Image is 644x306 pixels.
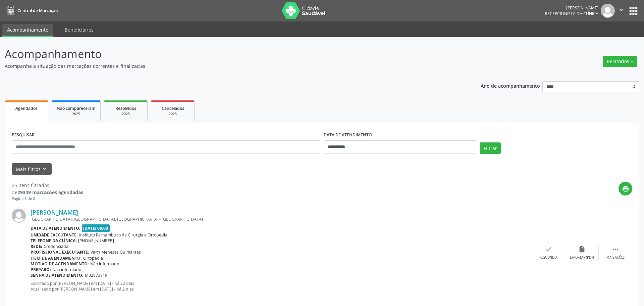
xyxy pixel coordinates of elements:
[17,189,83,195] strong: 29349 marcações agendadas
[31,261,89,267] b: Motivo de agendamento:
[481,81,540,90] p: Ano de acompanhamento
[41,165,48,173] i: keyboard_arrow_down
[90,261,119,267] span: Não informado
[31,232,78,238] b: Unidade executante:
[31,280,532,292] p: Solicitado por [PERSON_NAME] em [DATE] - há 22 dias Atualizado por [PERSON_NAME] em [DATE] - há 2...
[12,182,83,189] div: 25 itens filtrados
[82,224,110,232] span: [DATE] 08:00
[52,267,81,272] span: Não informado
[57,112,96,117] div: 2025
[162,105,184,111] span: Cancelados
[78,238,114,244] span: [PHONE_NUMBER]
[91,249,141,255] span: Valth Menezes Guimaraes
[109,112,143,117] div: 2025
[601,4,615,18] img: img
[79,232,167,238] span: Instituto Pernambuco de Cirurgia e Ortopedia
[578,246,586,253] i: insert_drive_file
[540,255,557,260] div: Resolvido
[85,272,107,278] span: M02873819
[628,5,639,17] button: apps
[12,189,83,196] div: de
[606,255,625,260] div: Mais ações
[2,24,53,37] a: Acompanhamento
[31,244,42,249] b: Rede:
[31,209,78,216] a: [PERSON_NAME]
[31,225,80,231] b: Data de atendimento:
[57,105,96,111] span: Não compareceram
[12,209,26,223] img: img
[31,267,51,272] b: Preparo:
[615,4,628,18] button: 
[545,246,552,253] i: check
[545,5,598,11] div: [PERSON_NAME]
[5,62,449,70] p: Acompanhe a situação das marcações correntes e finalizadas
[60,24,98,36] a: Beneficiários
[12,163,52,175] button: Mais filtroskeyboard_arrow_down
[12,130,35,140] label: PESQUISAR
[31,272,84,278] b: Senha de atendimento:
[12,196,83,202] div: Página 1 de 2
[31,238,77,244] b: Telefone da clínica:
[115,105,136,111] span: Resolvidos
[5,5,58,16] a: Central de Marcação
[31,255,82,261] b: Item de agendamento:
[324,130,372,140] label: DATA DE ATENDIMENTO
[83,255,103,261] span: Ortopedia
[619,182,632,195] button: print
[156,112,190,117] div: 2025
[570,255,594,260] div: Exportar (PDF)
[31,216,532,222] div: [GEOGRAPHIC_DATA], [GEOGRAPHIC_DATA], [GEOGRAPHIC_DATA] - [GEOGRAPHIC_DATA]
[603,56,637,67] button: Relatórios
[618,6,625,13] i: 
[480,142,501,154] button: Filtrar
[17,8,58,13] span: Central de Marcação
[612,246,619,253] i: 
[15,105,38,111] span: Agendados
[31,249,89,255] b: Profissional executante:
[622,185,629,192] i: print
[5,46,449,62] p: Acompanhamento
[545,11,598,16] span: Recepcionista da clínica
[44,244,68,249] span: Credenciada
